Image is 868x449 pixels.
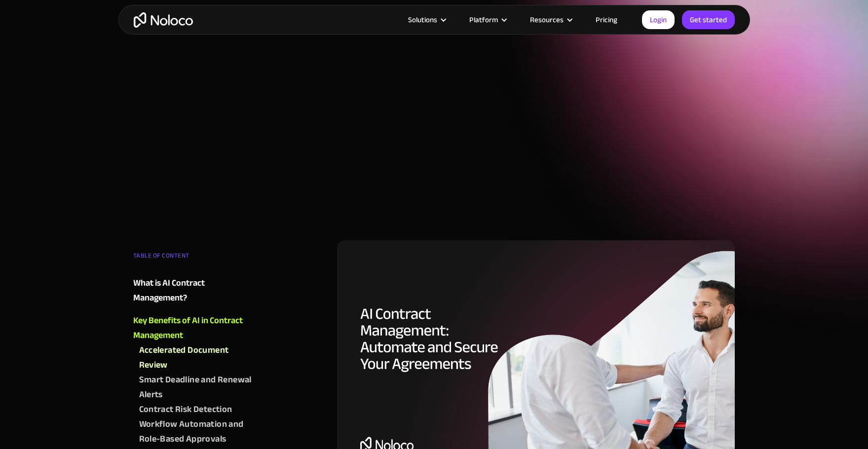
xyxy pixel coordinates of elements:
[518,13,583,26] div: Resources
[139,402,232,417] div: Contract Risk Detection
[139,417,253,447] a: Workflow Automation and Role-Based Approvals
[396,13,457,26] div: Solutions
[408,13,437,26] div: Solutions
[469,13,498,26] div: Platform
[642,10,675,29] a: Login
[139,373,253,402] a: Smart Deadline and Renewal Alerts
[457,13,518,26] div: Platform
[133,276,253,305] a: What is AI Contract Management?
[682,10,735,29] a: Get started
[139,343,253,373] a: Accelerated Document Review
[583,13,630,26] a: Pricing
[134,12,193,28] a: home
[139,402,253,417] a: Contract Risk Detection
[133,313,253,343] a: Key Benefits of AI in Contract Management
[133,248,253,268] div: TABLE OF CONTENT
[530,13,564,26] div: Resources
